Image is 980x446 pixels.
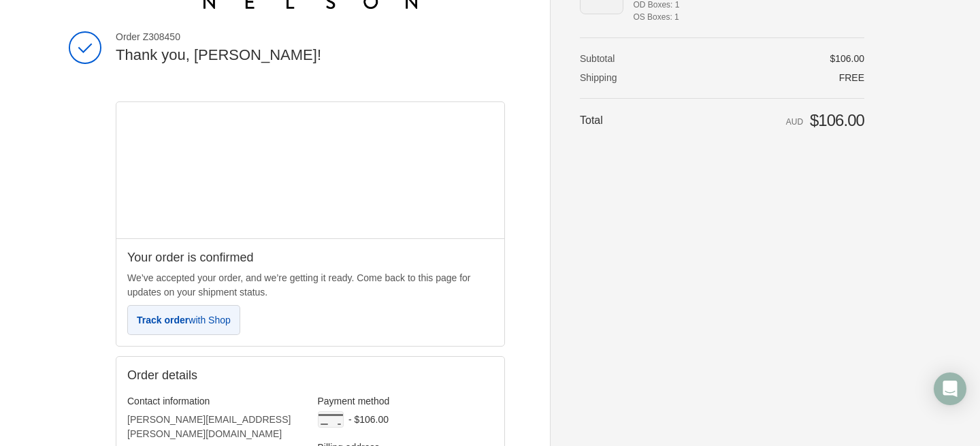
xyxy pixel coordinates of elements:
span: $106.00 [830,53,864,64]
span: Free [839,72,864,83]
span: with Shop [189,315,230,325]
h2: Order details [127,368,493,383]
h3: Contact information [127,395,304,407]
span: $106.00 [810,111,864,129]
span: - $106.00 [348,414,389,425]
span: Shipping [580,72,617,83]
button: Track orderwith Shop [127,305,240,335]
div: Google map displaying pin point of shipping address: Woolooware, New South Wales [116,102,504,238]
span: Order Z308450 [116,31,505,43]
span: AUD [786,117,803,127]
p: We’ve accepted your order, and we’re getting it ready. Come back to this page for updates on your... [127,271,493,300]
bdo: [PERSON_NAME][EMAIL_ADDRESS][PERSON_NAME][DOMAIN_NAME] [127,414,291,439]
th: Subtotal [580,52,661,65]
h2: Your order is confirmed [127,250,493,266]
span: Total [580,114,603,126]
div: Open Intercom Messenger [934,372,966,405]
h3: Payment method [318,395,494,407]
span: OS Boxes: 1 [633,11,811,23]
iframe: Google map displaying pin point of shipping address: Woolooware, New South Wales [116,102,505,238]
h2: Thank you, [PERSON_NAME]! [116,46,505,65]
span: Track order [137,315,231,325]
